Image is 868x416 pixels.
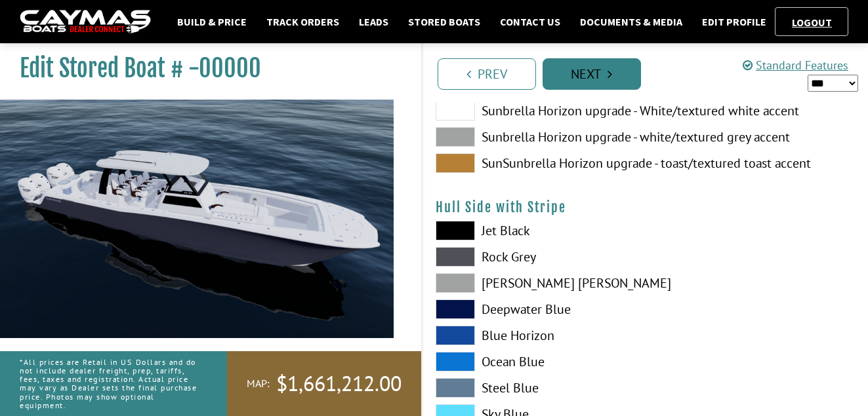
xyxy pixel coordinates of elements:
label: SunSunbrella Horizon upgrade - toast/textured toast accent [436,153,632,173]
label: Sunbrella Horizon upgrade - white/textured grey accent [436,127,632,147]
a: Edit Profile [695,13,773,30]
a: MAP:$1,661,212.00 [227,351,421,416]
a: Logout [785,16,838,29]
a: Standard Features [743,58,848,73]
img: caymas-dealer-connect-2ed40d3bc7270c1d8d7ffb4b79bf05adc795679939227970def78ec6f6c03838.gif [20,10,151,34]
a: Stored Boats [402,13,487,30]
a: Next [543,58,641,90]
label: Sunbrella Horizon upgrade - White/textured white accent [436,101,632,121]
label: [PERSON_NAME] [PERSON_NAME] [436,273,632,293]
a: Build & Price [171,13,253,30]
a: Leads [352,13,395,30]
label: Rock Grey [436,247,632,267]
span: $1,661,212.00 [276,370,402,398]
span: MAP: [247,377,270,390]
h4: Hull Side with Stripe [436,199,856,216]
h1: Edit Stored Boat # -00000 [20,54,388,83]
label: Deepwater Blue [436,299,632,319]
a: Prev [438,58,536,90]
a: Contact Us [493,13,567,30]
a: Track Orders [260,13,346,30]
label: Ocean Blue [436,352,632,371]
label: Jet Black [436,221,632,240]
a: Documents & Media [573,13,689,30]
label: Blue Horizon [436,326,632,345]
label: Steel Blue [436,378,632,398]
p: *All prices are Retail in US Dollars and do not include dealer freight, prep, tariffs, fees, taxe... [20,351,197,416]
